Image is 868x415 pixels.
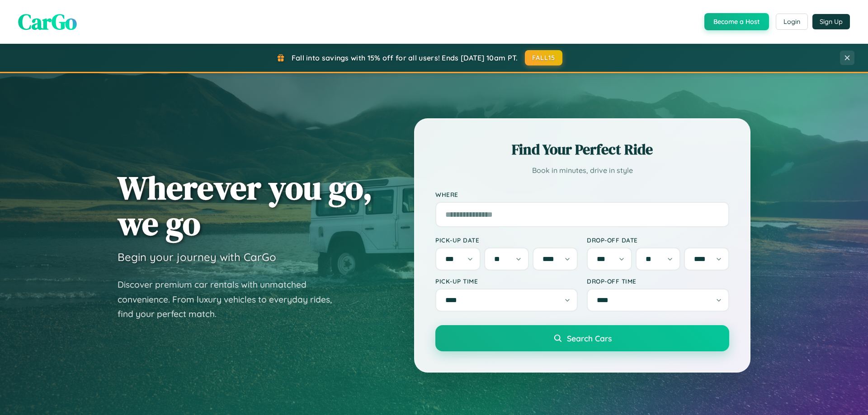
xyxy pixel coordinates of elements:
h3: Begin your journey with CarGo [118,250,276,264]
h2: Find Your Perfect Ride [435,140,729,159]
button: Become a Host [704,13,769,30]
span: CarGo [18,7,77,37]
label: Drop-off Time [587,277,729,285]
label: Pick-up Time [435,277,578,285]
button: FALL15 [525,50,563,65]
p: Book in minutes, drive in style [435,164,729,177]
h1: Wherever you go, we go [118,170,373,241]
button: Login [776,14,808,30]
label: Where [435,191,729,198]
span: Fall into savings with 15% off for all users! Ends [DATE] 10am PT. [292,53,518,62]
button: Search Cars [435,325,729,351]
label: Pick-up Date [435,236,578,244]
button: Sign Up [812,14,850,29]
p: Discover premium car rentals with unmatched convenience. From luxury vehicles to everyday rides, ... [118,277,344,322]
span: Search Cars [567,333,612,343]
label: Drop-off Date [587,236,729,244]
